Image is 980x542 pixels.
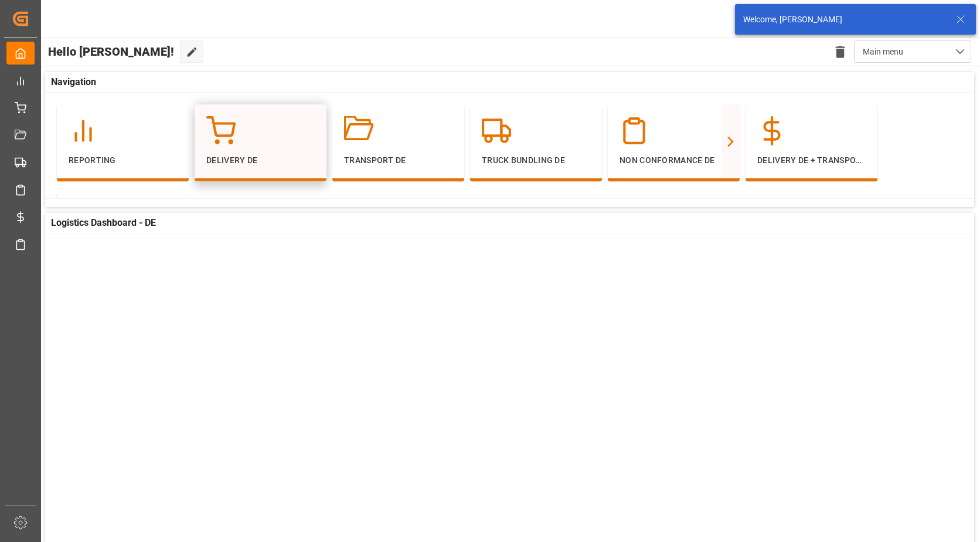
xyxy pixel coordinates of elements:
p: Reporting [69,154,177,167]
p: Delivery DE + Transport Cost [757,154,866,167]
p: Delivery DE [206,154,315,167]
p: Non Conformance DE [620,154,728,167]
span: Main menu [863,46,903,58]
div: Welcome, [PERSON_NAME] [743,13,945,26]
span: Logistics Dashboard - DE [51,216,156,230]
p: Truck Bundling DE [482,154,590,167]
span: Navigation [51,75,96,89]
p: Transport DE [344,154,452,167]
button: open menu [854,40,971,63]
span: Hello [PERSON_NAME]! [48,40,174,63]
